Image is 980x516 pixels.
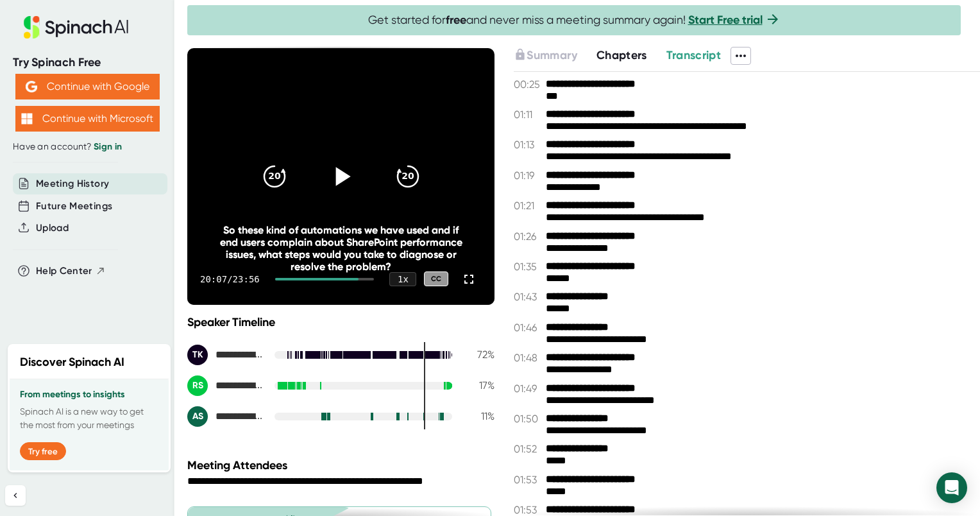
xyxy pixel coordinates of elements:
h2: Discover Spinach AI [20,354,124,371]
h3: From meetings to insights [20,390,158,400]
button: Collapse sidebar [5,485,26,506]
span: 01:11 [514,108,543,121]
b: free [446,13,466,27]
button: Continue with Microsoft [15,106,160,132]
div: Speaker Timeline [187,315,494,329]
div: 72 % [462,348,494,361]
span: 01:13 [514,139,543,151]
span: Help Center [36,264,92,279]
div: CC [424,271,448,286]
span: 00:25 [514,78,543,90]
span: 01:26 [514,230,543,243]
span: 01:21 [514,200,543,212]
span: Summary [527,48,577,62]
div: 20:07 / 23:56 [200,274,260,284]
button: Chapters [596,47,647,64]
span: 01:43 [514,291,543,303]
span: 01:53 [514,474,543,486]
span: 01:46 [514,322,543,334]
div: 1 x [389,272,416,286]
button: Future Meetings [36,199,112,214]
button: Meeting History [36,176,109,191]
span: 01:52 [514,443,543,455]
span: 01:53 [514,504,543,516]
span: Chapters [596,48,647,62]
a: Start Free trial [688,13,763,27]
div: So these kind of automations we have used and if end users complain about SharePoint performance ... [218,224,464,273]
div: Have an account? [13,141,162,153]
div: Thirumal Kandari [187,345,264,365]
button: Try free [20,442,66,460]
span: 01:35 [514,261,543,273]
div: Open Intercom Messenger [936,472,967,503]
div: Alignity Solutions [187,406,264,427]
span: Transcript [666,48,722,62]
span: 01:48 [514,352,543,364]
div: 17 % [462,379,494,391]
button: Help Center [36,264,106,279]
span: 01:19 [514,169,543,182]
button: Continue with Google [15,74,160,99]
button: Summary [514,47,577,64]
button: Transcript [666,47,722,64]
button: Upload [36,221,69,236]
div: RS [187,375,208,396]
span: 01:49 [514,383,543,395]
p: Spinach AI is a new way to get the most from your meetings [20,405,158,432]
div: 11 % [462,410,494,422]
div: Meeting Attendees [187,458,498,472]
div: TK [187,345,208,365]
div: Try Spinach Free [13,55,162,70]
div: Raja_Alignity Solutions [187,375,264,396]
span: Get started for and never miss a meeting summary again! [368,13,781,28]
img: Aehbyd4JwY73AAAAAElFTkSuQmCC [26,81,37,92]
span: 01:50 [514,413,543,425]
div: AS [187,406,208,427]
a: Sign in [94,141,122,152]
